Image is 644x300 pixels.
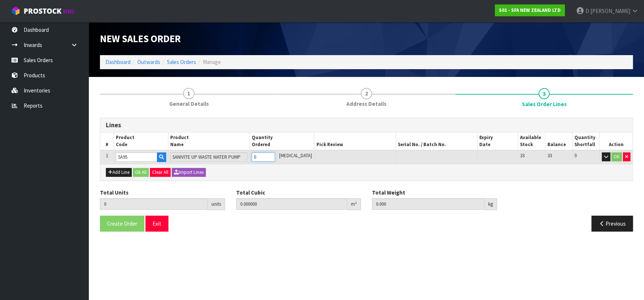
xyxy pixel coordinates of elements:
[24,6,61,16] span: ProStock
[100,216,144,232] button: Create Order
[586,7,589,14] span: D
[203,58,221,65] span: Manage
[520,152,524,159] span: 33
[279,152,312,159] span: [MEDICAL_DATA]
[236,189,265,196] label: Total Cubic
[100,112,633,237] span: Sales Order Lines
[572,132,599,150] th: Quantity Shortfall
[100,33,181,45] span: New Sales Order
[183,88,194,99] span: 1
[170,152,248,162] input: Name
[208,198,225,210] div: units
[100,132,114,150] th: #
[250,132,314,150] th: Quantity Ordered
[545,132,572,150] th: Balance
[574,152,577,159] span: 0
[346,100,386,108] span: Address Details
[484,198,497,210] div: kg
[477,132,518,150] th: Expiry Date
[100,189,128,196] label: Total Units
[518,132,545,150] th: Available Stock
[611,152,622,161] button: OK
[396,132,477,150] th: Serial No. / Batch No.
[499,7,561,13] strong: S01 - SFA NEW ZEALAND LTD
[11,6,20,16] img: cube-alt.png
[106,122,627,129] h3: Lines
[168,132,250,150] th: Product Name
[591,216,633,232] button: Previous
[116,152,157,162] input: Code
[522,100,567,108] span: Sales Order Lines
[167,58,196,65] a: Sales Orders
[63,8,74,15] small: WMS
[133,168,149,177] button: Ok All
[169,100,209,108] span: General Details
[600,132,633,150] th: Action
[590,7,630,14] span: [PERSON_NAME]
[539,88,550,99] span: 3
[547,152,552,159] span: 33
[361,88,372,99] span: 2
[107,220,137,227] span: Create Order
[372,198,484,210] input: Total Weight
[236,198,348,210] input: Total Cubic
[106,168,132,177] button: Add Line
[100,198,208,210] input: Total Units
[347,198,361,210] div: m³
[106,152,108,159] span: 1
[372,189,405,196] label: Total Weight
[252,152,275,162] input: Qty Ordered
[145,216,168,232] button: Exit
[105,58,131,65] a: Dashboard
[150,168,171,177] button: Clear All
[314,132,396,150] th: Pick Review
[172,168,206,177] button: Import Lines
[137,58,160,65] a: Outwards
[114,132,168,150] th: Product Code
